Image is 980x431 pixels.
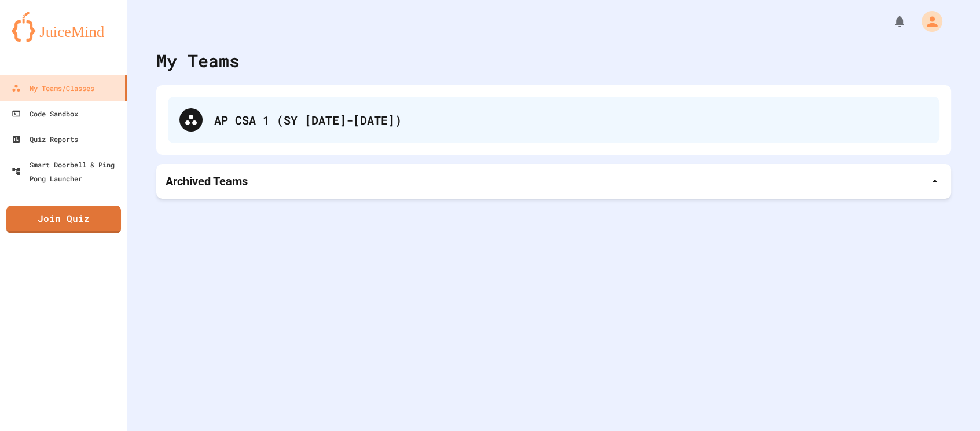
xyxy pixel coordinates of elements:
[12,81,94,95] div: My Teams/Classes
[12,132,78,146] div: Quiz Reports
[909,8,945,35] div: My Account
[871,12,909,31] div: My Notifications
[166,173,248,189] p: Archived Teams
[214,111,928,129] div: AP CSA 1 (SY [DATE]-[DATE])
[6,206,121,233] a: Join Quiz
[12,158,123,185] div: Smart Doorbell & Ping Pong Launcher
[168,97,939,143] div: AP CSA 1 (SY [DATE]-[DATE])
[12,12,116,42] img: logo-orange.svg
[156,48,240,74] div: My Teams
[12,107,78,120] div: Code Sandbox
